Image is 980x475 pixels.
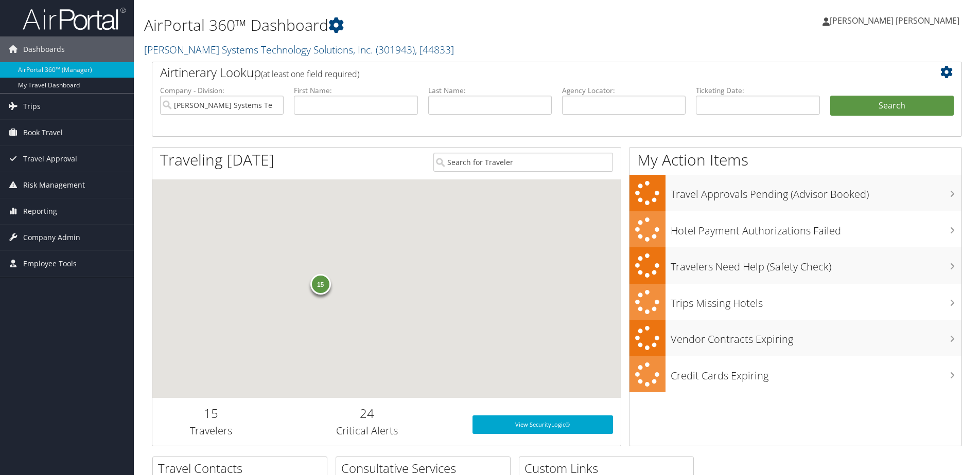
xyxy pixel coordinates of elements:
[160,424,261,438] h3: Travelers
[562,85,686,96] label: Agency Locator:
[629,284,961,320] a: Trips Missing Hotels
[160,64,886,81] h2: Airtinerary Lookup
[671,254,961,274] h3: Travelers Need Help (Safety Check)
[277,405,457,422] h2: 24
[629,247,961,284] a: Travelers Need Help (Safety Check)
[671,218,961,238] h3: Hotel Payment Authorizations Failed
[277,424,457,438] h3: Critical Alerts
[822,5,970,36] a: [PERSON_NAME] [PERSON_NAME]
[696,85,819,96] label: Ticketing Date:
[310,273,331,294] div: 15
[23,36,65,62] span: Dashboards
[629,356,961,393] a: Credit Cards Expiring
[671,291,961,310] h3: Trips Missing Hotels
[671,327,961,346] h3: Vendor Contracts Expiring
[23,198,57,224] span: Reporting
[830,15,959,26] span: [PERSON_NAME] [PERSON_NAME]
[629,175,961,211] a: Travel Approvals Pending (Advisor Booked)
[160,149,274,171] h1: Traveling [DATE]
[376,43,415,57] span: ( 301943 )
[261,68,359,80] span: (at least one field required)
[415,43,454,57] span: , [ 44833 ]
[144,14,694,36] h1: AirPortal 360™ Dashboard
[629,149,961,171] h1: My Action Items
[23,120,63,145] span: Book Travel
[23,225,80,250] span: Company Admin
[23,146,77,172] span: Travel Approval
[433,153,613,172] input: Search for Traveler
[671,182,961,202] h3: Travel Approvals Pending (Advisor Booked)
[160,405,261,422] h2: 15
[23,251,77,277] span: Employee Tools
[472,415,613,434] a: View SecurityLogic®
[23,7,126,31] img: airportal-logo.png
[144,43,454,57] a: [PERSON_NAME] Systems Technology Solutions, Inc.
[23,172,85,198] span: Risk Management
[23,94,41,119] span: Trips
[830,96,954,116] button: Search
[294,85,417,96] label: First Name:
[428,85,552,96] label: Last Name:
[671,363,961,383] h3: Credit Cards Expiring
[629,211,961,248] a: Hotel Payment Authorizations Failed
[160,85,284,96] label: Company - Division:
[629,320,961,356] a: Vendor Contracts Expiring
